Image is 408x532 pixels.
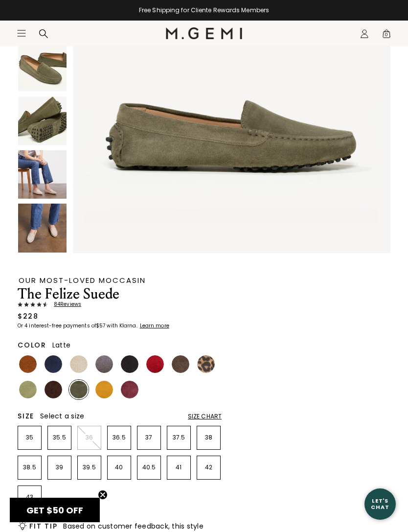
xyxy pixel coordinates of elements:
img: Saddle [19,355,37,373]
p: 36 [78,434,101,441]
img: The Felize Suede [18,150,67,199]
div: Our Most-Loved Moccasin [19,277,222,284]
span: GET $50 OFF [26,504,83,516]
span: 0 [382,31,391,41]
div: Let's Chat [364,498,396,510]
img: Mushroom [172,355,189,373]
klarna-placement-style-body: Or 4 interest-free payments of [18,322,96,329]
img: Chocolate [45,381,62,398]
img: The Felize Suede [18,204,67,252]
img: Sunflower [95,381,113,398]
span: 84 Review s [48,301,81,307]
p: 40.5 [137,463,160,471]
span: Latte [52,340,70,350]
h2: Color [18,341,46,349]
p: 35 [18,434,41,441]
p: 38 [197,434,220,441]
img: Burgundy [121,381,138,398]
p: 38.5 [18,463,41,471]
img: Black [121,355,138,373]
p: 35.5 [48,434,71,441]
img: M.Gemi [166,27,243,39]
klarna-placement-style-amount: $57 [96,322,105,329]
p: 41 [167,463,190,471]
img: Midnight Blue [45,355,62,373]
img: Pistachio [19,381,37,398]
h1: The Felize Suede [18,287,222,301]
div: Size Chart [188,413,222,420]
klarna-placement-style-body: with Klarna [107,322,138,329]
button: Close teaser [98,490,108,500]
p: 40 [108,463,131,471]
p: 36.5 [108,434,131,441]
a: Learn more [139,323,169,329]
div: GET $50 OFFClose teaser [10,498,100,522]
button: Open site menu [17,28,26,38]
p: 39.5 [78,463,101,471]
p: 37.5 [167,434,190,441]
p: 37 [137,434,160,441]
span: Select a size [40,411,84,421]
img: Leopard Print [197,355,215,373]
klarna-placement-style-cta: Learn more [140,322,169,329]
img: The Felize Suede [18,96,67,145]
div: $228 [18,311,38,321]
a: 84Reviews [18,301,222,307]
p: 43 [18,493,41,501]
img: Olive [70,381,88,398]
h2: Fit Tip [29,522,57,530]
p: 39 [48,463,71,471]
h2: Size [18,412,34,420]
p: 42 [197,463,220,471]
img: Latte [70,355,88,373]
img: Sunset Red [146,355,164,373]
img: Gray [95,355,113,373]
